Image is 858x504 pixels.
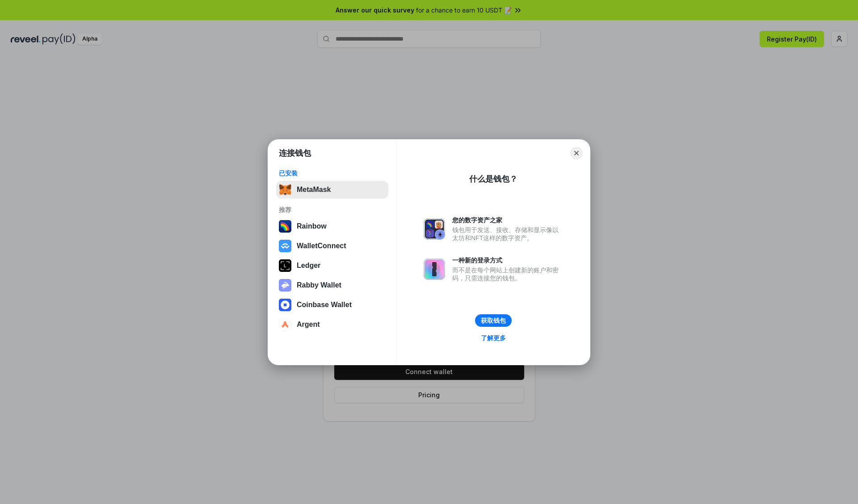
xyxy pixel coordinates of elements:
[276,181,388,199] button: MetaMask
[279,318,291,331] img: svg+xml,%3Csvg%20width%3D%2228%22%20height%3D%2228%22%20viewBox%3D%220%200%2028%2028%22%20fill%3D...
[279,299,291,311] img: svg+xml,%3Csvg%20width%3D%2228%22%20height%3D%2228%22%20viewBox%3D%220%200%2028%2028%22%20fill%3D...
[276,316,388,333] button: Argent
[481,334,506,342] div: 了解更多
[297,281,341,289] div: Rabby Wallet
[452,216,563,224] div: 您的数字资产之家
[452,226,563,242] div: 钱包用于发送、接收、存储和显示像以太坊和NFT这样的数字资产。
[570,147,583,159] button: Close
[279,206,386,214] div: 推荐
[276,257,388,275] button: Ledger
[475,332,511,344] a: 了解更多
[297,321,320,329] div: Argent
[452,266,563,282] div: 而不是在每个网站上创建新的账户和密码，只需连接您的钱包。
[279,279,291,292] img: svg+xml,%3Csvg%20xmlns%3D%22http%3A%2F%2Fwww.w3.org%2F2000%2Fsvg%22%20fill%3D%22none%22%20viewBox...
[452,256,563,264] div: 一种新的登录方式
[297,262,320,270] div: Ledger
[469,174,517,184] div: 什么是钱包？
[279,259,291,272] img: svg+xml,%3Csvg%20xmlns%3D%22http%3A%2F%2Fwww.w3.org%2F2000%2Fsvg%22%20width%3D%2228%22%20height%3...
[279,169,386,177] div: 已安装
[276,276,388,294] button: Rabby Wallet
[279,240,291,252] img: svg+xml,%3Csvg%20width%3D%2228%22%20height%3D%2228%22%20viewBox%3D%220%200%2028%2028%22%20fill%3D...
[276,217,388,235] button: Rainbow
[279,220,291,233] img: svg+xml,%3Csvg%20width%3D%22120%22%20height%3D%22120%22%20viewBox%3D%220%200%20120%20120%22%20fil...
[276,237,388,255] button: WalletConnect
[297,222,327,230] div: Rainbow
[481,317,506,325] div: 获取钱包
[475,314,512,327] button: 获取钱包
[297,242,346,250] div: WalletConnect
[279,148,311,158] h1: 连接钱包
[424,258,445,280] img: svg+xml,%3Csvg%20xmlns%3D%22http%3A%2F%2Fwww.w3.org%2F2000%2Fsvg%22%20fill%3D%22none%22%20viewBox...
[297,186,331,194] div: MetaMask
[297,301,352,309] div: Coinbase Wallet
[424,218,445,240] img: svg+xml,%3Csvg%20xmlns%3D%22http%3A%2F%2Fwww.w3.org%2F2000%2Fsvg%22%20fill%3D%22none%22%20viewBox...
[279,183,291,196] img: svg+xml,%3Csvg%20fill%3D%22none%22%20height%3D%2233%22%20viewBox%3D%220%200%2035%2033%22%20width%...
[276,296,388,314] button: Coinbase Wallet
